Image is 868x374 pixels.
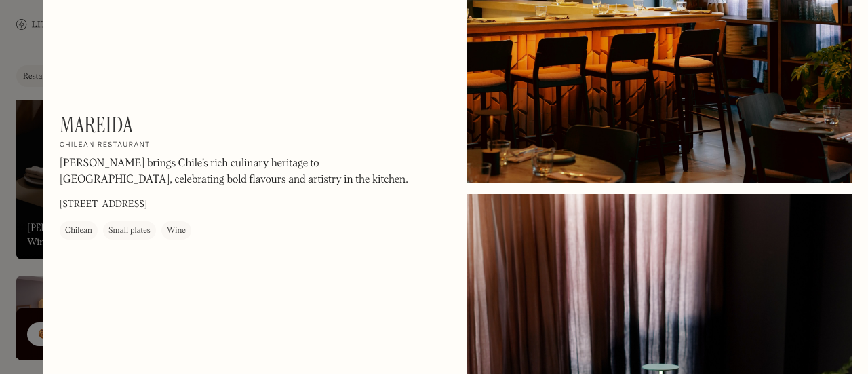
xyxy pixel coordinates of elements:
div: Chilean [65,225,92,238]
p: [PERSON_NAME] brings Chile’s rich culinary heritage to [GEOGRAPHIC_DATA], celebrating bold flavou... [60,156,426,189]
div: Small plates [108,225,151,238]
h1: Mareida [60,112,133,138]
h2: Chilean restaurant [60,141,151,151]
p: [STREET_ADDRESS] [60,198,147,212]
div: Wine [167,225,186,238]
